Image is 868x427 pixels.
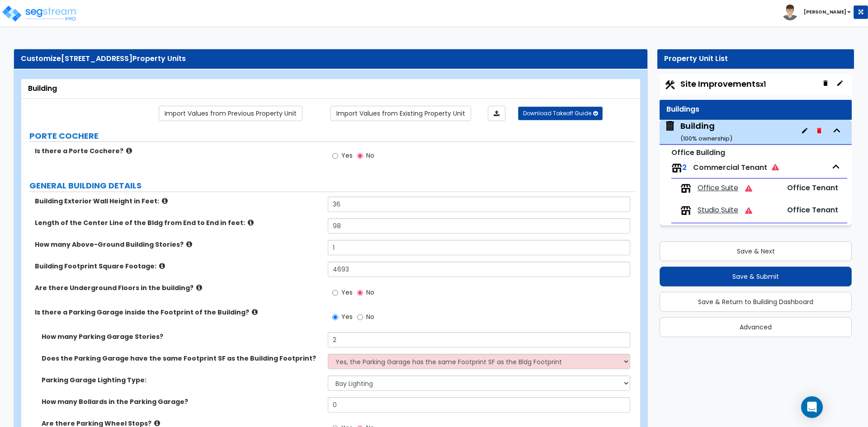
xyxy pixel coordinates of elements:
[682,162,687,173] span: 2
[21,54,641,64] div: Customize Property Units
[341,288,353,297] span: Yes
[35,146,321,155] label: Is there a Porte Cochere?
[366,288,374,297] span: No
[671,163,682,174] img: tenants.png
[787,205,838,215] span: Office Tenant
[61,53,132,64] span: [STREET_ADDRESS]
[804,9,846,15] b: [PERSON_NAME]
[671,147,725,158] small: Office Building
[42,332,321,341] label: How many Parking Garage Stories?
[159,106,302,121] a: Import the dynamic attribute values from previous properties.
[660,317,852,337] button: Advanced
[332,151,338,161] input: Yes
[666,104,845,115] div: Buildings
[332,288,338,298] input: Yes
[680,134,732,143] small: ( 100 % ownership)
[42,375,321,385] label: Parking Garage Lighting Type:
[159,263,165,269] i: click for more info!
[357,151,363,161] input: No
[664,120,732,143] span: Building
[488,106,505,121] a: Import the dynamic attributes value through Excel sheet
[664,79,676,91] img: Construction.png
[523,109,591,117] span: Download Takeoff Guide
[42,354,321,363] label: Does the Parking Garage have the same Footprint SF as the Building Footprint?
[698,183,738,193] span: Office Suite
[35,240,321,249] label: How many Above-Ground Building Stories?
[162,197,168,204] i: click for more info!
[660,267,852,286] button: Save & Submit
[357,288,363,298] input: No
[35,308,321,317] label: Is there a Parking Garage inside the Footprint of the Building?
[186,241,192,248] i: click for more info!
[680,183,691,194] img: tenants.png
[341,151,353,160] span: Yes
[782,5,798,20] img: avatar.png
[693,162,779,173] span: Commercial Tenant
[126,147,132,154] i: click for more info!
[366,312,374,321] span: No
[341,312,353,321] span: Yes
[1,5,78,23] img: logo_pro_r.png
[35,218,321,227] label: Length of the Center Line of the Bldg from End to End in feet:
[154,420,160,427] i: click for more info!
[366,151,374,160] span: No
[801,396,823,418] div: Open Intercom Messenger
[29,130,635,142] label: PORTE COCHERE
[660,292,852,312] button: Save & Return to Building Dashboard
[664,54,847,64] div: Property Unit List
[196,284,202,291] i: click for more info!
[698,205,738,216] span: Studio Suite
[680,78,766,89] span: Site Improvements
[252,309,258,315] i: click for more info!
[760,80,766,89] small: x1
[787,183,838,193] span: Office Tenant
[332,312,338,322] input: Yes
[35,283,321,292] label: Are there Underground Floors in the building?
[518,107,603,120] button: Download Takeoff Guide
[357,312,363,322] input: No
[660,241,852,261] button: Save & Next
[248,219,254,226] i: click for more info!
[29,180,635,192] label: GENERAL BUILDING DETAILS
[664,120,676,132] img: building.svg
[28,84,633,94] div: Building
[330,106,471,121] a: Import the dynamic attribute values from existing properties.
[35,197,321,206] label: Building Exterior Wall Height in Feet:
[680,120,732,143] div: Building
[35,262,321,271] label: Building Footprint Square Footage:
[680,205,691,216] img: tenants.png
[42,397,321,406] label: How many Bollards in the Parking Garage?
